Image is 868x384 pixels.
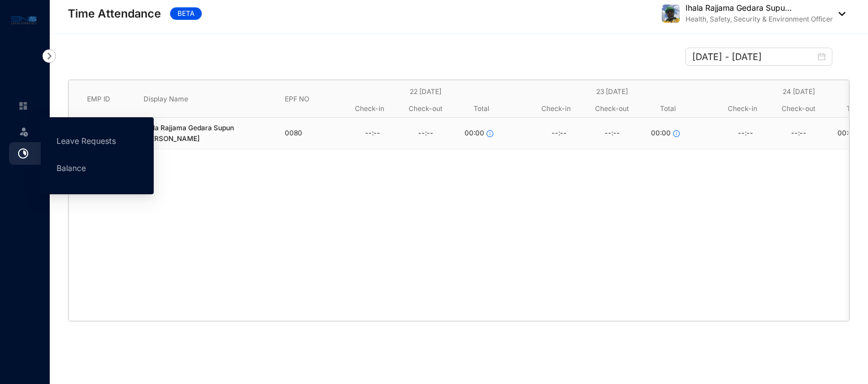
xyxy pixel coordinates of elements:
[487,130,493,137] span: info-circle
[69,80,125,118] th: EMP ID
[651,128,671,139] span: 00:00
[692,50,815,63] input: Select week
[170,7,202,20] span: BETA
[585,125,639,142] div: --:--
[772,125,825,142] div: --:--
[18,148,28,159] img: time-attendance.bce192ef64cb162a73de.svg
[673,130,680,137] span: info-circle
[18,126,29,137] img: leave-unselected.2934df6273408c3f84d9.svg
[397,100,453,117] div: Check-out
[341,83,510,100] div: 22 [DATE]
[714,100,770,117] div: Check-in
[267,80,323,118] th: EPF NO
[42,49,56,63] img: nav-icon-right.af6afadce00d159da59955279c43614e.svg
[770,100,826,117] div: Check-out
[454,100,510,117] div: Total
[837,128,857,139] span: 00:00
[341,100,397,117] div: Check-in
[125,80,267,118] th: Display Name
[685,14,833,25] p: Health, Safety, Security & Environment Officer
[465,128,484,139] span: 00:00
[267,118,323,150] td: 0080
[662,5,680,23] img: file-1740898491306_528f5514-e393-46a8-abe0-f02cd7a6b571
[11,14,37,27] img: logo
[532,125,585,142] div: --:--
[57,136,116,146] a: Leave Requests
[68,6,161,22] p: Time Attendance
[685,2,833,14] p: Ihala Rajjama Gedara Supu...
[9,142,57,165] li: Time Attendance
[346,125,399,142] div: --:--
[719,125,772,142] div: --:--
[528,100,584,117] div: Check-in
[399,125,452,142] div: --:--
[18,101,28,111] img: home-unselected.a29eae3204392db15eaf.svg
[584,100,640,117] div: Check-out
[833,12,845,16] img: dropdown-black.8e83cc76930a90b1a4fdb6d089b7bf3a.svg
[9,95,36,117] li: Home
[640,100,696,117] div: Total
[528,83,696,100] div: 23 [DATE]
[57,163,86,173] a: Balance
[144,123,260,144] span: Ihala Rajjama Gedara Supun [PERSON_NAME]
